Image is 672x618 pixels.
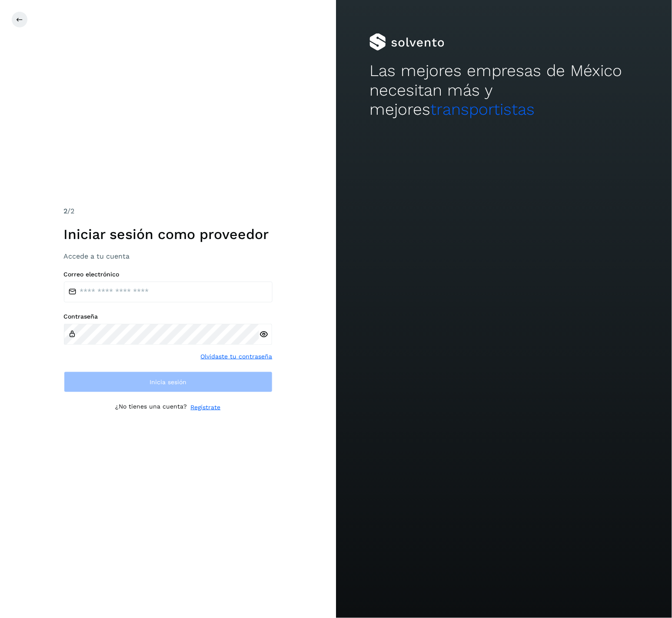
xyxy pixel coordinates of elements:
[201,352,273,361] a: Olvidaste tu contraseña
[64,226,273,243] h1: Iniciar sesión como proveedor
[64,313,273,320] label: Contraseña
[116,403,187,412] p: ¿No tienes una cuenta?
[64,252,273,260] h3: Accede a tu cuenta
[150,379,186,385] span: Inicia sesión
[64,206,273,216] div: /2
[64,207,68,215] span: 2
[64,372,273,392] button: Inicia sesión
[369,61,638,119] h2: Las mejores empresas de México necesitan más y mejores
[64,271,273,278] label: Correo electrónico
[191,403,221,412] a: Regístrate
[430,100,535,119] span: transportistas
